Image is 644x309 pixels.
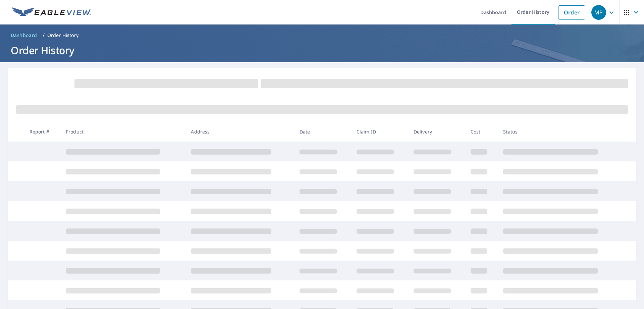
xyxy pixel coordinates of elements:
th: Claim ID [351,122,408,142]
nav: breadcrumb [8,30,636,41]
th: Product [60,122,185,142]
th: Address [185,122,294,142]
li: / [43,31,45,39]
h1: Order History [8,43,636,57]
p: Order History [47,32,79,39]
a: Order [558,5,585,20]
a: Dashboard [8,30,40,41]
img: EV Logo [12,7,91,17]
th: Date [294,122,351,142]
th: Delivery [408,122,465,142]
th: Status [498,122,623,142]
div: MP [591,5,606,20]
th: Report # [24,122,60,142]
span: Dashboard [11,32,37,39]
th: Cost [465,122,498,142]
